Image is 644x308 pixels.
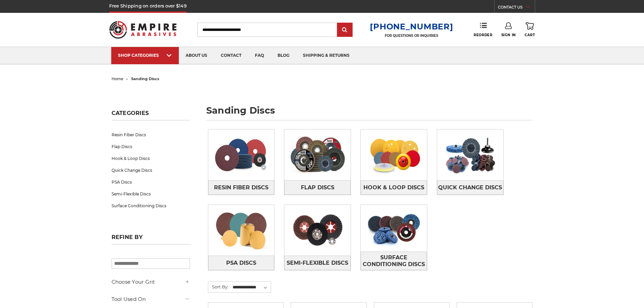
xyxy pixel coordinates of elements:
[232,282,271,292] select: Sort By:
[214,182,268,193] span: Resin Fiber Discs
[208,282,229,292] label: Sort By:
[361,129,427,180] img: Hook & Loop Discs
[118,53,172,58] div: SHOP CATEGORIES
[284,129,351,180] img: Flap Discs
[437,180,503,195] a: Quick Change Discs
[112,141,190,152] a: Flap Discs
[271,47,296,64] a: blog
[208,256,275,270] a: PSA Discs
[214,47,248,64] a: contact
[112,278,190,286] h5: Choose Your Grit
[208,180,275,195] a: Resin Fiber Discs
[370,33,453,38] p: FOR QUESTIONS OR INQUIRIES
[112,164,190,176] a: Quick Change Discs
[301,182,334,193] span: Flap Discs
[287,257,348,269] span: Semi-Flexible Discs
[498,3,535,13] a: CONTACT US
[248,47,271,64] a: faq
[284,180,351,195] a: Flap Discs
[284,256,351,270] a: Semi-Flexible Discs
[338,23,352,37] input: Submit
[284,205,351,256] img: Semi-Flexible Discs
[438,182,502,193] span: Quick Change Discs
[112,188,190,200] a: Semi-Flexible Discs
[361,180,427,195] a: Hook & Loop Discs
[226,257,256,269] span: PSA Discs
[363,182,424,193] span: Hook & Loop Discs
[112,200,190,212] a: Surface Conditioning Discs
[131,76,159,81] span: sanding discs
[112,129,190,141] a: Resin Fiber Discs
[208,129,275,180] img: Resin Fiber Discs
[179,47,214,64] a: about us
[206,106,533,120] h1: sanding discs
[112,76,123,81] a: home
[109,17,177,43] img: Empire Abrasives
[112,152,190,164] a: Hook & Loop Discs
[437,129,503,180] img: Quick Change Discs
[361,252,427,270] span: Surface Conditioning Discs
[370,22,453,31] a: [PHONE_NUMBER]
[525,33,535,37] span: Cart
[296,47,356,64] a: shipping & returns
[361,252,427,270] a: Surface Conditioning Discs
[112,234,190,244] h5: Refine by
[208,205,275,256] img: PSA Discs
[501,33,516,37] span: Sign In
[474,33,492,37] span: Reorder
[361,205,427,252] img: Surface Conditioning Discs
[474,22,492,37] a: Reorder
[112,176,190,188] a: PSA Discs
[525,22,535,37] a: Cart
[112,295,190,303] h5: Tool Used On
[112,110,190,120] h5: Categories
